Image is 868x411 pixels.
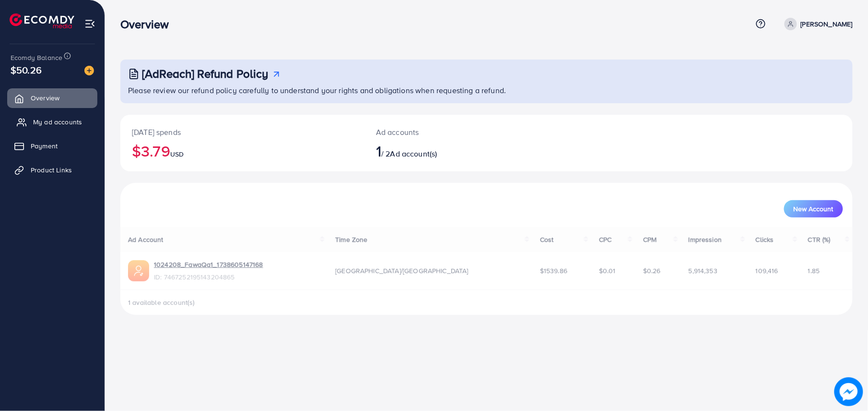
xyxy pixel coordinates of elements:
[31,141,58,151] span: Payment
[784,200,843,218] button: New Account
[390,148,437,159] span: Ad account(s)
[781,18,853,30] a: [PERSON_NAME]
[794,205,833,212] span: New Account
[31,165,72,175] span: Product Links
[128,85,847,96] p: Please review our refund policy carefully to understand your rights and obligations when requesti...
[376,126,536,138] p: Ad accounts
[84,18,95,29] img: menu
[132,126,353,138] p: [DATE] spends
[7,112,97,132] a: My ad accounts
[120,17,176,31] h3: Overview
[7,160,97,180] a: Product Links
[142,67,269,81] h3: [AdReach] Refund Policy
[11,63,42,77] span: $50.26
[7,136,97,156] a: Payment
[170,149,184,159] span: USD
[132,142,353,160] h2: $3.79
[376,140,381,162] span: 1
[834,377,863,406] img: image
[33,117,82,127] span: My ad accounts
[31,93,59,103] span: Overview
[7,88,97,108] a: Overview
[11,53,62,62] span: Ecomdy Balance
[801,18,853,30] p: [PERSON_NAME]
[376,142,536,160] h2: / 2
[84,66,94,75] img: image
[10,13,74,28] img: logo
